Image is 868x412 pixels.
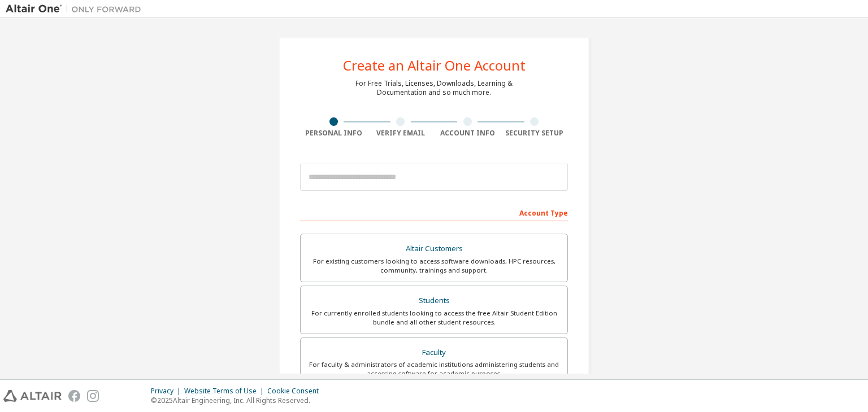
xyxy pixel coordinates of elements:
img: Altair One [6,3,147,15]
div: Altair Customers [307,241,561,257]
div: For existing customers looking to access software downloads, HPC resources, community, trainings ... [307,257,561,275]
div: Faculty [307,345,561,361]
div: For currently enrolled students looking to access the free Altair Student Edition bundle and all ... [307,309,561,327]
div: Security Setup [501,129,568,138]
div: Privacy [151,387,184,396]
div: For Free Trials, Licenses, Downloads, Learning & Documentation and so much more. [355,79,513,97]
img: altair_logo.svg [3,390,62,402]
div: Create an Altair One Account [343,59,526,72]
img: instagram.svg [87,390,99,402]
p: © 2025 Altair Engineering, Inc. All Rights Reserved. [151,396,325,405]
div: Students [307,293,561,309]
div: Verify Email [367,129,435,138]
div: Cookie Consent [267,387,325,396]
div: Account Type [300,203,568,221]
div: Account Info [434,129,501,138]
img: facebook.svg [68,390,80,402]
div: Personal Info [300,129,367,138]
div: For faculty & administrators of academic institutions administering students and accessing softwa... [307,360,561,378]
div: Website Terms of Use [184,387,267,396]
